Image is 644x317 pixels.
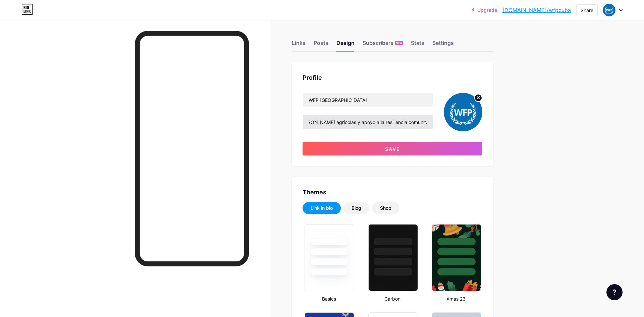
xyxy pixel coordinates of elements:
div: Basics [303,295,355,302]
div: Stats [411,39,424,51]
span: NEW [396,41,402,45]
div: Xmas 23 [430,295,482,302]
div: Blog [352,205,361,211]
a: [DOMAIN_NAME]/wfpcuba [502,6,571,14]
div: Carbon [366,295,419,302]
img: wfpcuba [444,93,482,131]
div: Share [581,7,593,14]
img: wfpcuba [603,4,615,16]
div: Profile [303,73,482,82]
span: Save [385,146,400,152]
div: Design [336,39,355,51]
div: Subscribers [363,39,403,51]
div: Posts [314,39,328,51]
div: Links [292,39,306,51]
input: Name [303,93,433,107]
button: Save [303,142,482,155]
input: Bio [303,115,433,129]
a: Upgrade [472,7,497,13]
div: Shop [380,205,391,211]
div: Settings [432,39,454,51]
div: Themes [303,188,482,197]
div: Link in bio [311,205,333,211]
